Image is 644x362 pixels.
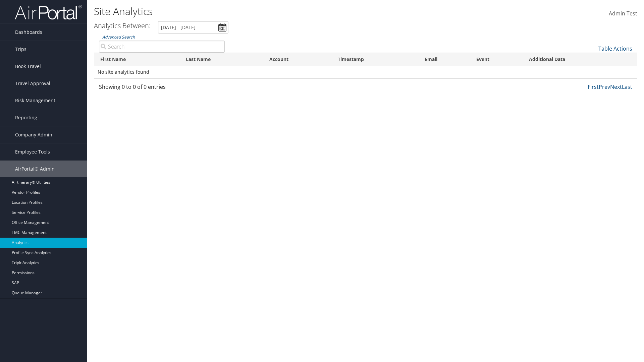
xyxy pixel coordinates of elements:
th: Account: activate to sort column ascending [263,53,332,66]
span: AirPortal® Admin [15,161,55,177]
span: Trips [15,41,26,58]
td: No site analytics found [94,66,637,78]
th: Last Name: activate to sort column ascending [180,53,263,66]
span: Employee Tools [15,143,50,160]
img: airportal-logo.png [15,4,82,20]
h1: Site Analytics [94,4,456,18]
span: Reporting [15,109,37,126]
a: Admin Test [609,3,637,24]
span: Risk Management [15,92,55,109]
span: Company Admin [15,126,52,143]
span: Book Travel [15,58,41,75]
th: First Name: activate to sort column ascending [94,53,180,66]
div: Showing 0 to 0 of 0 entries [99,83,225,94]
a: Table Actions [598,45,632,52]
input: [DATE] - [DATE] [158,21,228,34]
a: First [588,83,599,90]
a: Advanced Search [102,34,135,40]
th: Additional Data [523,53,637,66]
a: Last [622,83,632,90]
a: Next [610,83,622,90]
span: Admin Test [609,10,637,17]
h3: Analytics Between: [94,21,151,30]
input: Advanced Search [99,41,225,53]
a: Prev [599,83,610,90]
th: Email [419,53,470,66]
span: Dashboards [15,24,42,41]
span: Travel Approval [15,75,50,92]
th: Timestamp: activate to sort column descending [332,53,419,66]
th: Event [470,53,523,66]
